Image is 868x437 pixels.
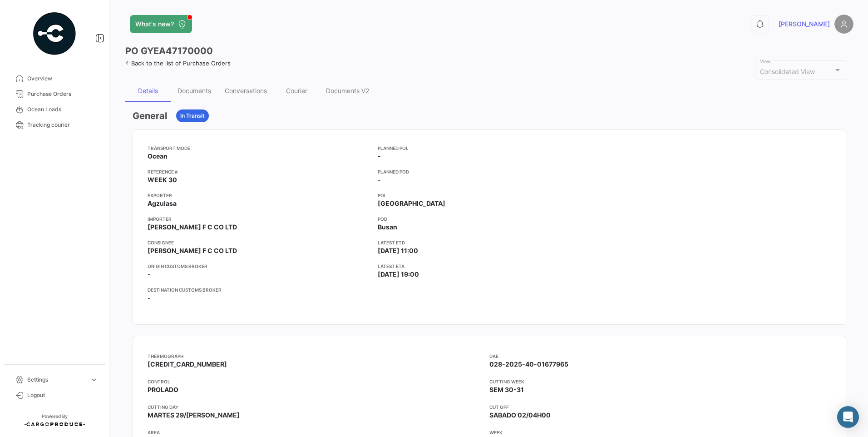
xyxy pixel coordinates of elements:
span: [GEOGRAPHIC_DATA] [378,199,445,208]
div: Documents V2 [326,87,369,94]
app-card-info-title: POD [378,215,601,223]
app-card-info-title: Planned POL [378,144,601,152]
a: Ocean Loads [7,102,102,117]
span: Agzulasa [148,199,177,208]
span: - [378,175,381,184]
span: SABADO 02/04H00 [489,411,551,419]
app-card-info-title: AREA [148,429,489,436]
span: Purchase Orders [27,90,98,98]
app-card-info-title: Planned POD [378,168,601,175]
a: Tracking courier [7,117,102,133]
app-card-info-title: Importer [148,215,370,223]
div: Courier [286,87,307,94]
mat-select-trigger: Consolidated View [760,68,815,75]
a: Overview [7,71,102,86]
span: [DATE] 19:00 [378,270,419,279]
span: Ocean [148,152,168,161]
span: Busan [378,223,397,232]
span: - [148,270,151,279]
h3: PO GYEA47170000 [125,45,213,57]
app-card-info-title: Latest ETA [378,263,601,270]
app-card-info-title: Destination Customs Broker [148,286,370,293]
span: WEEK 30 [148,175,177,184]
app-card-info-title: Consignee [148,239,370,246]
app-card-info-title: THERMOGRAPH [148,353,489,360]
span: In Transit [180,112,205,120]
span: [CREDIT_CARD_NUMBER] [148,360,227,368]
app-card-info-title: CUTTING WEEK [489,378,831,385]
span: Tracking courier [27,121,98,129]
app-card-info-title: POL [378,192,601,199]
span: [DATE] 11:00 [378,246,418,255]
span: Settings [27,376,86,384]
a: Back to the list of Purchase Orders [125,60,231,67]
span: [PERSON_NAME] F C CO LTD [148,223,237,232]
app-card-info-title: Latest ETD [378,239,601,246]
span: - [148,293,151,303]
span: Logout [27,391,98,399]
span: [PERSON_NAME] [779,20,830,29]
span: expand_more [90,376,98,384]
app-card-info-title: Origin Customs Broker [148,263,370,270]
span: SEM 30-31 [489,386,524,393]
app-card-info-title: CONTROL [148,378,489,385]
h3: General [133,109,167,122]
a: Purchase Orders [7,86,102,102]
span: PROLADO [148,386,178,393]
app-card-info-title: Transport mode [148,144,370,152]
span: Ocean Loads [27,105,98,114]
img: powered-by.png [32,11,77,56]
app-card-info-title: Exporter [148,192,370,199]
div: Conversations [225,87,267,94]
app-card-info-title: Reference # [148,168,370,175]
span: What's new? [135,20,174,29]
app-card-info-title: CUTTING DAY [148,403,489,411]
span: - [378,152,381,161]
span: MARTES 29/[PERSON_NAME] [148,411,240,419]
div: Details [138,87,158,94]
app-card-info-title: WEEK [489,429,831,436]
img: placeholder-user.png [834,15,853,34]
button: What's new? [130,15,192,33]
span: Overview [27,74,98,83]
div: Documents [178,87,211,94]
div: Abrir Intercom Messenger [837,406,859,428]
app-card-info-title: CUT OFF [489,403,831,411]
span: 028-2025-40-01677965 [489,360,568,368]
span: [PERSON_NAME] F C CO LTD [148,246,237,255]
app-card-info-title: DAE [489,353,831,360]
